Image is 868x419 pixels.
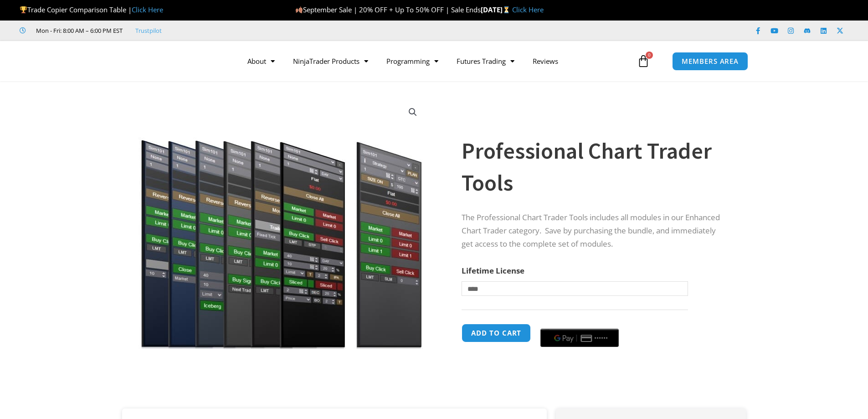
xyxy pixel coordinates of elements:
img: LogoAI | Affordable Indicators – NinjaTrader [108,45,205,78]
span: Mon - Fri: 8:00 AM – 6:00 PM EST [34,25,123,36]
button: Buy with GPay [540,329,619,347]
span: 0 [646,52,653,59]
a: Click Here [132,5,163,14]
span: MEMBERS AREA [682,58,739,65]
a: MEMBERS AREA [672,52,748,71]
a: 0 [623,48,663,74]
img: 🏆 [20,6,27,13]
button: Add to cart [462,324,531,342]
img: ProfessionalToolsBundlePage [135,97,428,349]
a: View full-screen image gallery [405,104,421,120]
h1: Professional Chart Trader Tools [462,135,728,199]
a: Trustpilot [135,25,162,36]
a: About [238,51,284,72]
span: September Sale | 20% OFF + Up To 50% OFF | Sale Ends [295,5,481,14]
a: Click Here [512,5,544,14]
a: Programming [377,51,447,72]
label: Lifetime License [462,265,524,276]
p: The Professional Chart Trader Tools includes all modules in our Enhanced Chart Trader category. S... [462,211,728,251]
img: ⏳ [503,6,510,13]
nav: Menu [238,51,635,72]
text: •••••• [595,335,608,341]
span: Trade Copier Comparison Table | [20,5,163,14]
a: NinjaTrader Products [284,51,377,72]
img: 🍂 [296,6,303,13]
iframe: Secure payment input frame [539,322,621,323]
a: Reviews [524,51,567,72]
strong: [DATE] [481,5,512,14]
a: Futures Trading [447,51,524,72]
